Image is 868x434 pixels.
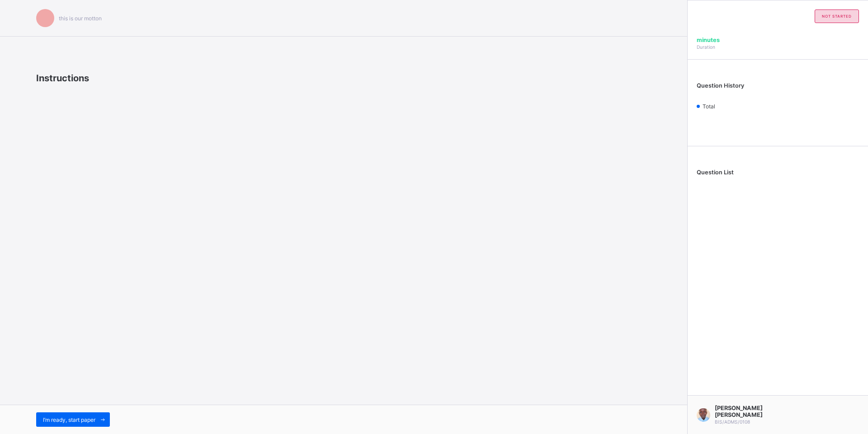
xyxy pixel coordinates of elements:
span: this is our motton [59,15,102,22]
span: Duration [697,44,715,50]
span: minutes [697,37,720,43]
span: not started [822,14,852,19]
span: Question List [697,169,734,176]
span: Total [703,103,715,110]
span: Question History [697,82,744,89]
span: [PERSON_NAME] [PERSON_NAME] [715,405,794,418]
span: I’m ready, start paper [43,416,95,423]
span: BIS/ADMS/0108 [715,419,750,425]
span: Instructions [36,73,89,84]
